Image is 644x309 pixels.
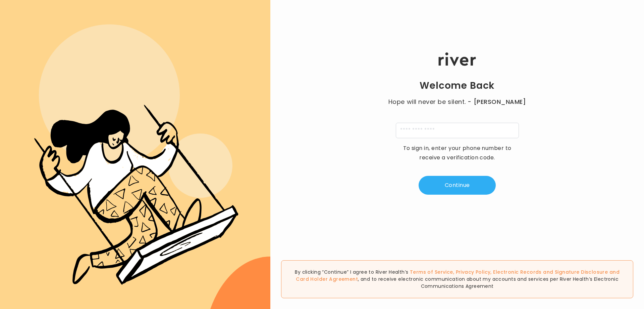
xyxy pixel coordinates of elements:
[420,80,495,92] h1: Welcome Back
[296,276,358,282] a: Card Holder Agreement
[468,97,526,107] span: - [PERSON_NAME]
[281,260,633,298] div: By clicking “Continue” I agree to River Health’s
[493,269,608,275] a: Electronic Records and Signature Disclosure
[410,269,453,275] a: Terms of Service
[419,176,496,195] button: Continue
[456,269,491,275] a: Privacy Policy
[382,97,533,107] p: Hope will never be silent.
[398,144,516,162] p: To sign in, enter your phone number to receive a verification code.
[358,276,619,289] span: , and to receive electronic communication about my accounts and services per River Health’s Elect...
[296,269,620,282] span: , , and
